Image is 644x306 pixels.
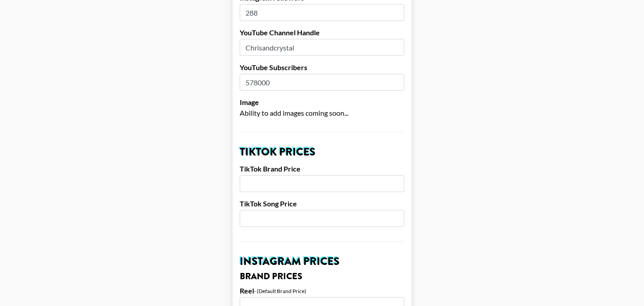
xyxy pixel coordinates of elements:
[240,109,348,117] span: Ability to add images coming soon...
[240,147,404,157] h2: TikTok Prices
[240,272,404,281] h3: Brand Prices
[240,256,404,267] h2: Instagram Prices
[254,288,306,294] div: - (Default Brand Price)
[240,286,254,295] label: Reel
[240,98,404,107] label: Image
[240,164,404,173] label: TikTok Brand Price
[240,28,404,37] label: YouTube Channel Handle
[240,63,404,72] label: YouTube Subscribers
[240,199,404,208] label: TikTok Song Price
